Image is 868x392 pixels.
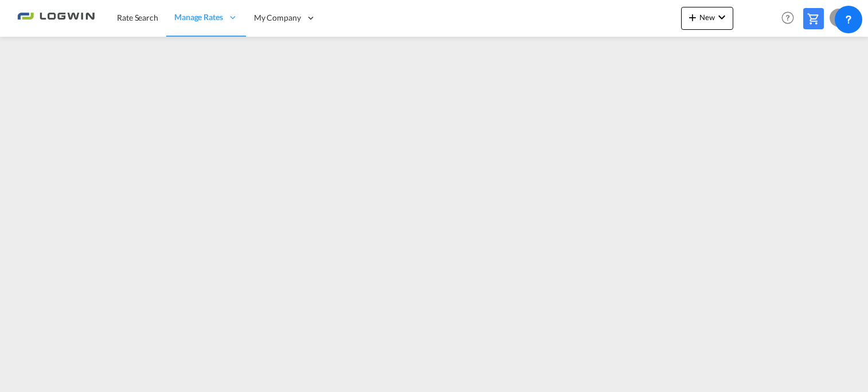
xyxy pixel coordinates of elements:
div: D [830,9,848,27]
span: Rate Search [117,13,158,22]
div: Help [778,8,803,29]
img: 2761ae10d95411efa20a1f5e0282d2d7.png [17,5,95,31]
button: icon-plus 400-fgNewicon-chevron-down [681,7,733,30]
span: New [686,13,729,22]
md-icon: icon-plus 400-fg [686,10,699,24]
span: My Company [254,12,301,24]
span: Manage Rates [174,11,223,23]
span: Help [778,8,797,28]
md-icon: icon-chevron-down [715,10,729,24]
